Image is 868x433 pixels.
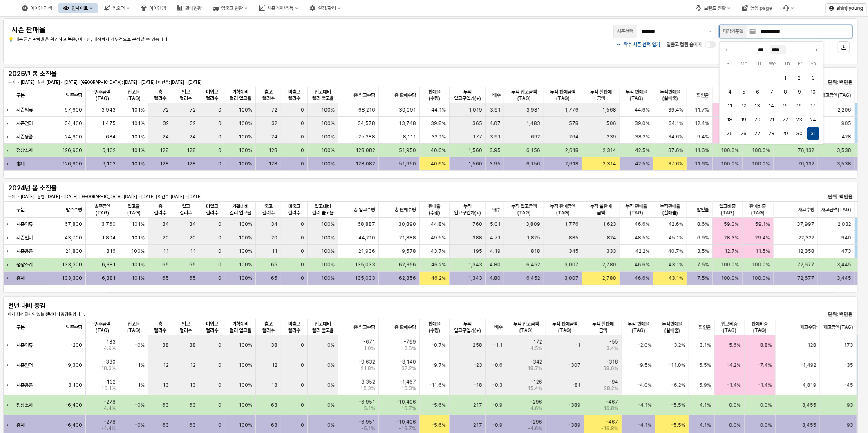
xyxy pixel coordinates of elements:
div: 인사이트 [72,5,88,11]
button: 2025-05-03 [807,72,819,84]
span: 판매비중(TAG) [748,321,772,334]
span: 44.1% [431,107,446,113]
button: 2025-05-05 [738,86,750,98]
span: 누적 판매금액(TAG) [549,321,581,334]
span: 42.5% [635,147,650,154]
button: Previous month [723,46,731,54]
span: 692 [531,134,540,140]
span: 100.0% [721,161,739,167]
span: 101% [132,161,145,167]
p: 짝수 시즌 선택 열기 [624,41,660,48]
span: 미출고 컬러수 [284,203,304,216]
div: Expand row [3,157,14,170]
span: 1,560 [468,161,482,167]
span: 입고 컬러수 [176,203,196,216]
span: 24 [163,134,169,140]
button: 2025-05-31 [807,127,819,140]
span: 0 [301,161,304,167]
span: 51,950 [399,147,416,154]
span: 42.5% [635,161,650,167]
div: Expand row [3,130,14,143]
span: 101% [132,147,145,154]
div: 시즌선택 [617,27,633,36]
button: 2025-05-23 [793,114,805,126]
span: 6,156 [526,147,540,154]
span: 입고율(TAG) [123,89,145,102]
div: 아이템 검색 [17,3,57,13]
div: Expand row [3,245,14,258]
span: 4.07 [490,120,501,127]
p: 💡 대분류별 판매율을 확인하고 복종, 아이템, 매장까지 세부적으로 분석할 수 있습니다. [8,36,360,43]
span: 101% [132,120,145,127]
span: 100% [239,120,252,127]
span: 578 [569,120,579,127]
span: 101% [132,134,145,140]
span: 총 판매수량 [394,324,416,330]
span: 입고대비 컬러 출고율 [311,89,335,102]
span: 출고 컬러수 [259,203,277,216]
span: 발주수량 [66,206,82,213]
span: 34,578 [358,120,375,127]
span: 67,600 [65,107,82,113]
button: 영업 page [737,3,777,13]
span: 68,216 [358,107,375,113]
span: 0 [301,134,304,140]
span: 발주금액(TAG) [89,203,116,216]
span: 34.6% [668,134,683,140]
span: 126,900 [62,161,82,167]
span: 100.0% [752,161,770,167]
div: 판매현황 [172,3,206,13]
button: 2025-05-27 [752,127,764,140]
span: 총 컬러수 [152,89,169,102]
span: 0 [301,120,304,127]
span: 32 [190,120,196,127]
span: We [765,60,780,68]
button: Next month [812,46,820,54]
span: 누적 판매율(TAG) [623,89,650,102]
div: Expand row [3,218,14,231]
div: 리오더 [112,5,125,11]
button: 2025-05-04 [724,86,736,98]
span: 126,900 [62,147,82,154]
button: 2025-05-28 [765,127,778,140]
span: 67,800 [65,221,82,228]
span: 재고수량 [800,324,817,330]
div: Expand row [3,335,14,355]
div: Menu item 6 [779,3,799,13]
button: 설정/관리 [305,3,346,13]
span: 40.6% [431,161,446,167]
span: 32 [271,120,277,127]
button: 리오더 [99,3,134,13]
span: 누적 실판매 금액 [586,89,616,102]
span: 39.0% [635,120,650,127]
button: 2025-05-12 [738,100,750,112]
span: 입고율(TAG) [123,203,145,216]
span: 128,082 [356,161,375,167]
span: 100% [239,161,252,167]
span: 판매율(수량) [423,321,446,334]
span: 100% [321,134,335,140]
button: 2025-05-20 [752,114,764,126]
span: 판매비중(TAG) [746,203,770,216]
span: 발주수량 [66,92,82,98]
span: 13,748 [399,120,416,127]
span: 128 [187,161,196,167]
div: 입출고 현황 [221,5,243,11]
button: 2025-05-26 [738,127,750,140]
span: 76,132 [798,147,814,154]
span: 재고수량 [798,206,814,213]
span: 누적 입고구입가(+) [453,321,482,334]
span: 72 [271,107,277,113]
span: 기획대비 컬러 입고율 [228,321,252,334]
span: 39.8% [431,120,446,127]
span: 177 [473,134,482,140]
span: 재고금액(TAG) [823,324,853,330]
span: 누적 실판매 금액 [586,203,616,216]
span: 12.4% [695,120,709,127]
button: 2025-05-17 [807,100,819,112]
span: 128 [160,147,169,154]
span: 총 판매수량 [394,92,416,98]
span: 1,776 [565,107,579,113]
